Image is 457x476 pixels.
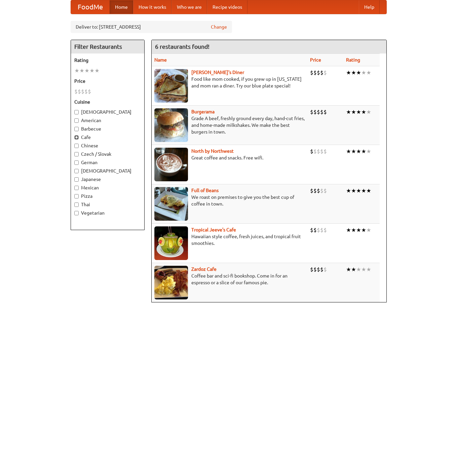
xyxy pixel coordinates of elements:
[172,0,207,14] a: Who we are
[154,226,188,260] img: jeeves.jpg
[320,108,323,116] li: $
[71,21,232,33] div: Deliver to: [STREET_ADDRESS]
[71,40,144,53] h4: Filter Restaurants
[366,108,371,116] li: ★
[81,88,84,95] li: $
[366,266,371,273] li: ★
[74,169,79,173] input: [DEMOGRAPHIC_DATA]
[191,70,244,75] a: [PERSON_NAME]'s Diner
[74,201,141,208] label: Thai
[154,233,305,247] p: Hawaiian style coffee, fresh juices, and tropical fruit smoothies.
[366,69,371,76] li: ★
[313,148,317,155] li: $
[313,69,317,76] li: $
[74,118,79,123] input: American
[346,187,351,194] li: ★
[74,160,79,165] input: German
[346,148,351,155] li: ★
[356,266,361,273] li: ★
[78,88,81,95] li: $
[351,108,356,116] li: ★
[74,117,141,124] label: American
[74,134,141,141] label: Cafe
[317,266,320,273] li: $
[361,108,366,116] li: ★
[74,151,141,157] label: Czech / Slovak
[366,148,371,155] li: ★
[110,0,133,14] a: Home
[74,57,141,64] h5: Rating
[74,142,141,149] label: Chinese
[79,67,84,74] li: ★
[154,187,188,221] img: beans.jpg
[154,76,305,89] p: Food like mom cooked, if you grew up in [US_STATE] and mom ran a diner. Try our blue plate special!
[154,266,188,299] img: zardoz.jpg
[74,186,79,190] input: Mexican
[366,187,371,194] li: ★
[154,57,167,63] a: Name
[310,69,313,76] li: $
[71,0,110,14] a: FoodMe
[191,109,215,114] a: Burgerama
[346,266,351,273] li: ★
[351,148,356,155] li: ★
[74,194,79,198] input: Pizza
[74,110,79,114] input: [DEMOGRAPHIC_DATA]
[310,57,321,63] a: Price
[317,148,320,155] li: $
[323,69,327,76] li: $
[88,88,91,95] li: $
[351,226,356,234] li: ★
[320,266,323,273] li: $
[356,108,361,116] li: ★
[310,148,313,155] li: $
[74,184,141,191] label: Mexican
[154,108,188,142] img: burgerama.jpg
[154,148,188,181] img: north.jpg
[356,187,361,194] li: ★
[346,69,351,76] li: ★
[191,266,217,272] b: Zardoz Cafe
[351,69,356,76] li: ★
[74,159,141,166] label: German
[317,108,320,116] li: $
[74,210,141,216] label: Vegetarian
[211,24,227,30] a: Change
[191,227,236,232] a: Tropical Jeeve's Cafe
[361,226,366,234] li: ★
[74,177,79,182] input: Japanese
[351,187,356,194] li: ★
[361,69,366,76] li: ★
[323,226,327,234] li: $
[74,211,79,215] input: Vegetarian
[346,108,351,116] li: ★
[74,127,79,131] input: Barbecue
[74,176,141,183] label: Japanese
[74,99,141,105] h5: Cuisine
[323,266,327,273] li: $
[133,0,172,14] a: How it works
[323,148,327,155] li: $
[74,135,79,140] input: Cafe
[317,69,320,76] li: $
[74,67,79,74] li: ★
[191,148,234,154] a: North by Northwest
[361,266,366,273] li: ★
[317,187,320,194] li: $
[310,266,313,273] li: $
[320,69,323,76] li: $
[313,226,317,234] li: $
[74,125,141,132] label: Barbecue
[74,109,141,115] label: [DEMOGRAPHIC_DATA]
[313,187,317,194] li: $
[74,88,78,95] li: $
[74,78,141,84] h5: Price
[154,115,305,135] p: Grade A beef, freshly ground every day, hand-cut fries, and home-made milkshakes. We make the bes...
[310,108,313,116] li: $
[154,194,305,207] p: We roast on premises to give you the best cup of coffee in town.
[356,69,361,76] li: ★
[361,187,366,194] li: ★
